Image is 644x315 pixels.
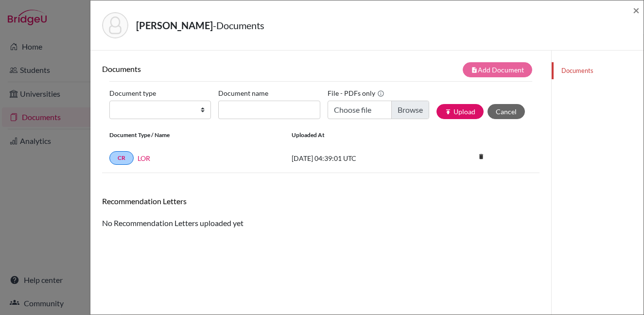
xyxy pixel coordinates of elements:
[109,86,156,101] label: Document type
[328,86,384,101] label: File - PDFs only
[463,62,532,77] button: note_addAdd Document
[102,196,540,229] div: No Recommendation Letters uploaded yet
[138,153,150,163] a: LOR
[284,153,430,163] div: [DATE] 04:39:01 UTC
[474,149,488,164] i: delete
[436,104,484,119] button: publishUpload
[633,3,640,17] span: ×
[218,86,268,101] label: Document name
[487,104,525,119] button: Cancel
[471,67,478,73] i: note_add
[102,131,284,140] div: Document Type / Name
[102,64,321,73] h6: Documents
[109,151,134,165] a: CR
[136,19,213,31] strong: [PERSON_NAME]
[552,62,644,79] a: Documents
[213,19,264,31] span: - Documents
[102,196,540,206] h6: Recommendation Letters
[633,4,640,16] button: Close
[445,108,452,115] i: publish
[284,131,430,140] div: Uploaded at
[474,151,488,164] a: delete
